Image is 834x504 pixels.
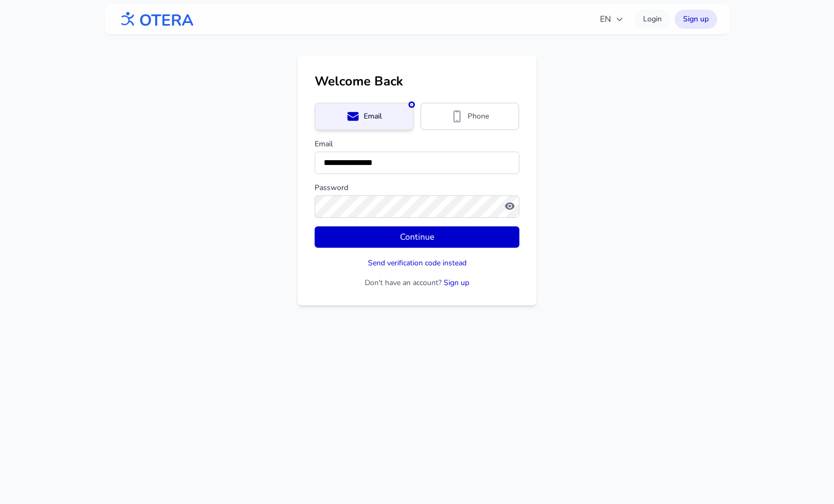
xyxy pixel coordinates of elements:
[117,7,194,31] img: OTERA logo
[364,111,382,122] span: Email
[594,9,630,30] button: EN
[315,73,519,90] h1: Welcome Back
[315,226,519,248] button: Continue
[600,13,624,26] span: EN
[315,183,519,193] label: Password
[675,10,717,29] a: Sign up
[368,258,467,269] button: Send verification code instead
[635,10,670,29] a: Login
[468,111,489,122] span: Phone
[444,278,469,288] a: Sign up
[315,139,519,149] label: Email
[315,278,519,288] p: Don't have an account?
